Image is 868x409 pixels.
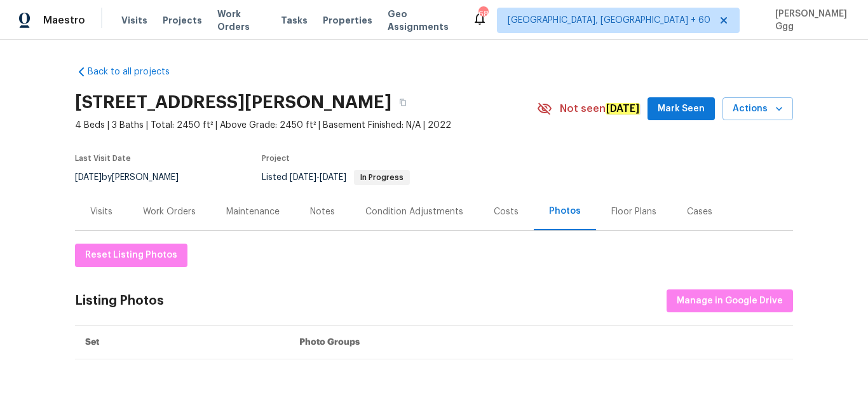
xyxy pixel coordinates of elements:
[75,170,194,185] div: by [PERSON_NAME]
[75,155,131,162] span: Last Visit Date
[290,173,316,182] span: [DATE]
[262,173,410,182] span: Listed
[281,16,308,25] span: Tasks
[143,205,196,218] div: Work Orders
[658,101,705,117] span: Mark Seen
[320,173,346,182] span: [DATE]
[648,97,715,121] button: Mark Seen
[43,14,85,27] span: Maestro
[508,14,710,27] span: [GEOGRAPHIC_DATA], [GEOGRAPHIC_DATA] + 60
[163,14,202,27] span: Projects
[289,326,793,359] th: Photo Groups
[611,205,656,218] div: Floor Plans
[677,293,783,309] span: Manage in Google Drive
[85,247,177,263] span: Reset Listing Photos
[733,101,783,117] span: Actions
[323,14,372,27] span: Properties
[770,8,849,33] span: [PERSON_NAME] Ggg
[75,326,289,359] th: Set
[606,103,640,114] em: [DATE]
[667,289,793,313] button: Manage in Google Drive
[310,205,335,218] div: Notes
[75,295,164,307] div: Listing Photos
[388,8,457,33] span: Geo Assignments
[75,244,187,267] button: Reset Listing Photos
[494,205,519,218] div: Costs
[75,119,537,132] span: 4 Beds | 3 Baths | Total: 2450 ft² | Above Grade: 2450 ft² | Basement Finished: N/A | 2022
[262,155,290,162] span: Project
[549,205,581,218] div: Photos
[121,14,147,27] span: Visits
[391,91,414,114] button: Copy Address
[687,205,712,218] div: Cases
[75,66,197,78] a: Back to all projects
[365,205,463,218] div: Condition Adjustments
[75,173,102,182] span: [DATE]
[290,173,346,182] span: -
[478,8,487,20] div: 681
[226,205,280,218] div: Maintenance
[722,97,793,121] button: Actions
[355,174,409,181] span: In Progress
[75,96,391,109] h2: [STREET_ADDRESS][PERSON_NAME]
[217,8,266,33] span: Work Orders
[560,102,640,115] span: Not seen
[90,205,112,218] div: Visits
